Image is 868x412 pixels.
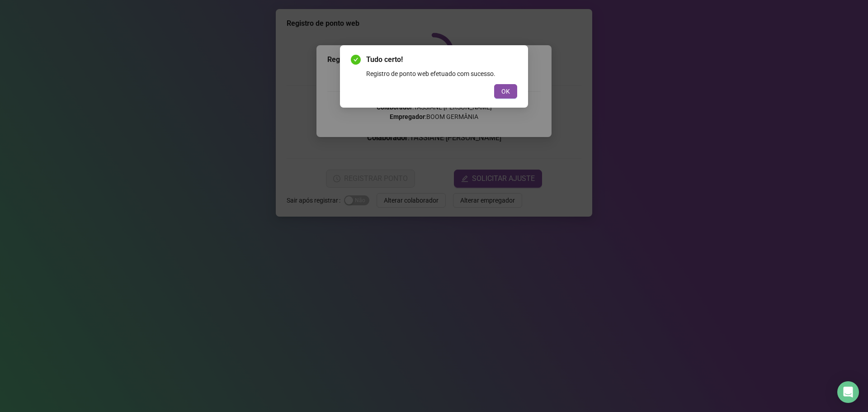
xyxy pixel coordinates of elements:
[366,54,517,65] span: Tudo certo!
[494,84,517,99] button: OK
[501,86,510,96] span: OK
[351,55,361,65] span: check-circle
[366,69,517,79] div: Registro de ponto web efetuado com sucesso.
[837,381,859,403] div: Open Intercom Messenger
